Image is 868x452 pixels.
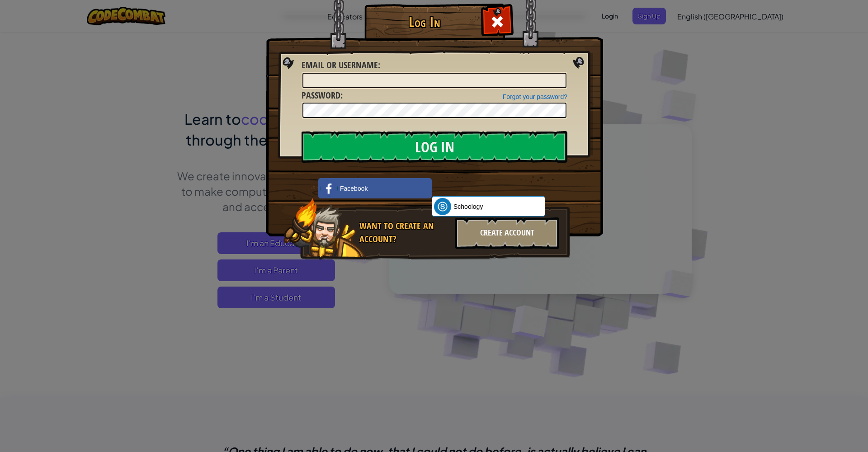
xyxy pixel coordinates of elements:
[302,59,378,71] span: Email or Username
[455,217,559,249] div: Create Account
[367,14,482,30] h1: Log In
[321,180,338,197] img: facebook_small.png
[359,220,450,245] div: Want to create an account?
[302,59,380,72] label: :
[432,177,519,197] div: ลงชื่อเข้าใช้ด้วย Google เปิดในแท็บใหม่
[503,93,567,100] a: Forgot your password?
[302,89,343,102] label: :
[434,198,451,215] img: schoology.png
[340,184,368,193] span: Facebook
[302,131,567,163] input: Log In
[682,9,859,124] iframe: กล่องโต้ตอบลงชื่อเข้าใช้ด้วย Google
[453,202,483,211] span: Schoology
[427,177,523,197] iframe: ปุ่มลงชื่อเข้าใช้ด้วย Google
[302,89,340,101] span: Password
